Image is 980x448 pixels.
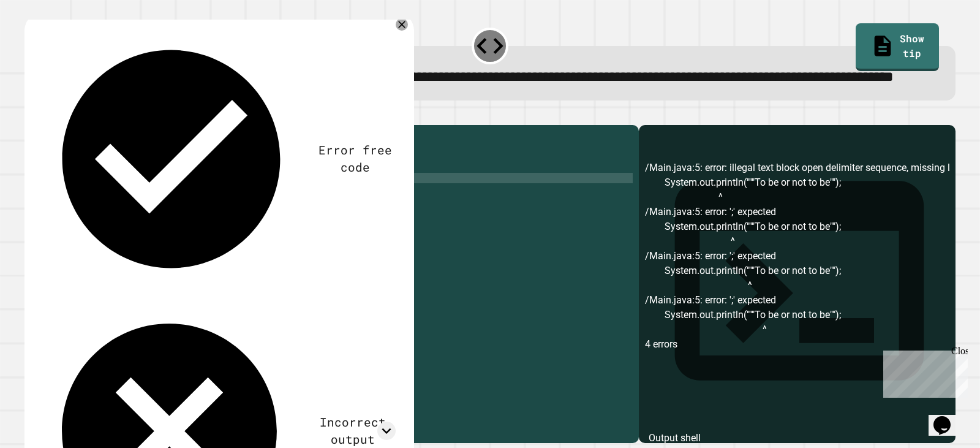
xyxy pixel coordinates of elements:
iframe: chat widget [878,346,968,398]
a: Show tip [856,23,939,71]
iframe: chat widget [929,399,968,436]
div: /Main.java:5: error: illegal text block open delimiter sequence, missing line terminator System.o... [645,161,949,443]
div: Chat with us now!Close [5,5,85,78]
div: Error free code [314,142,396,177]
